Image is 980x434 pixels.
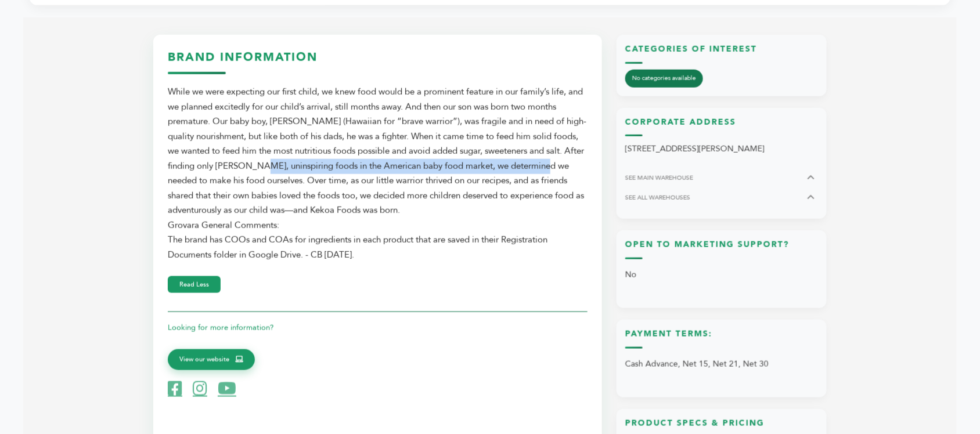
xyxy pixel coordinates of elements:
button: Read Less [168,276,221,293]
p: No [625,265,818,285]
p: Cash Advance, Net 15, Net 21, Net 30 [625,355,818,374]
a: View our website [168,349,255,370]
p: [STREET_ADDRESS][PERSON_NAME] [625,142,818,156]
p: Looking for more information? [168,321,588,335]
h3: Corporate Address [625,117,818,137]
div: The brand has COOs and COAs for ingredients in each product that are saved in their Registration ... [168,218,588,263]
button: SEE MAIN WAREHOUSE [625,171,818,185]
h3: Brand Information [168,49,588,74]
span: View our website [179,355,229,365]
span: SEE MAIN WAREHOUSE [625,173,693,182]
h3: Payment Terms: [625,328,818,349]
button: SEE ALL WAREHOUSES [625,190,818,204]
span: SEE ALL WAREHOUSES [625,193,690,202]
h3: Open to Marketing Support? [625,239,818,259]
div: While we were expecting our first child, we knew food would be a prominent feature in our family’... [168,85,588,262]
div: Grovara General Comments: [168,218,588,233]
span: No categories available [625,70,703,88]
h3: Categories of Interest [625,44,818,64]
